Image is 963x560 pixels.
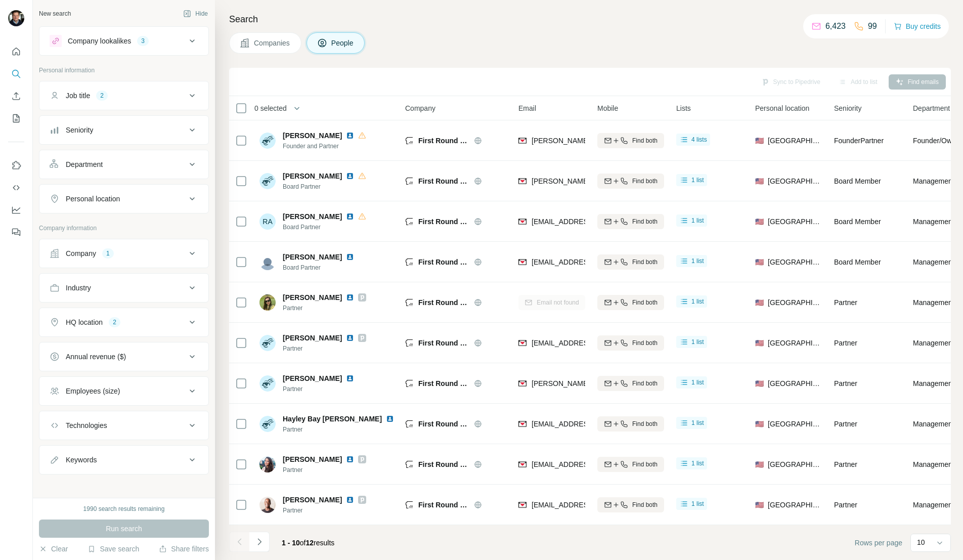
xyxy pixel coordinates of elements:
[676,103,691,113] span: Lists
[68,36,131,46] div: Company lookalikes
[632,257,658,267] span: Find both
[39,83,208,108] button: Job title2
[691,378,704,387] span: 1 list
[283,333,342,343] span: [PERSON_NAME]
[39,379,208,403] button: Employees (size)
[346,172,354,180] img: LinkedIn logo
[283,252,342,262] span: [PERSON_NAME]
[418,500,469,510] span: First Round Capital
[768,176,822,186] span: [GEOGRAPHIC_DATA]
[755,338,764,348] span: 🇺🇸
[913,103,950,113] span: Department
[834,339,857,347] span: Partner
[109,318,120,327] div: 2
[259,254,276,270] img: Avatar
[259,456,276,472] img: Avatar
[283,292,342,303] span: [PERSON_NAME]
[518,176,527,186] img: provider findymail logo
[259,497,276,513] img: Avatar
[87,544,139,554] button: Save search
[768,136,822,146] span: [GEOGRAPHIC_DATA]
[768,500,822,510] span: [GEOGRAPHIC_DATA]
[632,379,658,388] span: Find both
[39,310,208,334] button: HQ location2
[834,501,857,509] span: Partner
[66,386,120,396] div: Employees (size)
[518,338,527,348] img: provider findymail logo
[532,137,710,145] span: [PERSON_NAME][EMAIL_ADDRESS][DOMAIN_NAME]
[259,133,276,149] img: Avatar
[632,177,658,186] span: Find both
[8,87,24,105] button: Enrich CSV
[532,339,651,347] span: [EMAIL_ADDRESS][DOMAIN_NAME]
[405,501,413,509] img: Logo of First Round Capital
[913,338,954,348] span: Management
[8,179,24,197] button: Use Surfe API
[755,297,764,308] span: 🇺🇸
[8,223,24,241] button: Feedback
[283,263,366,272] span: Board Partner
[834,103,861,113] span: Seniority
[418,176,469,186] span: First Round Capital
[259,213,276,230] div: RA
[825,20,846,32] p: 6,423
[283,211,342,222] span: [PERSON_NAME]
[518,136,527,146] img: provider findymail logo
[834,420,857,428] span: Partner
[755,378,764,389] span: 🇺🇸
[249,532,270,552] button: Navigate to next page
[532,501,651,509] span: [EMAIL_ADDRESS][DOMAIN_NAME]
[532,460,651,468] span: [EMAIL_ADDRESS][DOMAIN_NAME]
[405,420,413,428] img: Logo of First Round Capital
[532,379,710,387] span: [PERSON_NAME][EMAIL_ADDRESS][DOMAIN_NAME]
[418,297,469,308] span: First Round Capital
[597,254,664,270] button: Find both
[691,297,704,306] span: 1 list
[66,283,91,293] div: Industry
[418,257,469,267] span: First Round Capital
[418,136,469,146] span: First Round Capital
[346,212,354,221] img: LinkedIn logo
[418,338,469,348] span: First Round Capital
[283,425,394,434] span: Partner
[346,293,354,301] img: LinkedIn logo
[283,384,366,394] span: Partner
[66,455,97,465] div: Keywords
[283,182,366,191] span: Board Partner
[768,419,822,429] span: [GEOGRAPHIC_DATA]
[259,173,276,189] img: Avatar
[913,500,954,510] span: Management
[283,495,342,505] span: [PERSON_NAME]
[39,241,208,266] button: Company1
[834,379,857,387] span: Partner
[282,539,334,547] span: results
[632,217,658,226] span: Find both
[632,136,658,145] span: Find both
[405,258,413,266] img: Logo of First Round Capital
[254,38,291,48] span: Companies
[346,334,354,342] img: LinkedIn logo
[894,19,941,33] button: Buy credits
[282,539,300,547] span: 1 - 10
[306,539,314,547] span: 12
[691,256,704,266] span: 1 list
[834,460,857,468] span: Partner
[518,419,527,429] img: provider findymail logo
[405,339,413,347] img: Logo of First Round Capital
[834,258,881,266] span: Board Member
[346,496,354,504] img: LinkedIn logo
[834,298,857,307] span: Partner
[346,374,354,382] img: LinkedIn logo
[597,376,664,391] button: Find both
[386,415,394,423] img: LinkedIn logo
[66,248,96,259] div: Company
[532,218,651,226] span: [EMAIL_ADDRESS][DOMAIN_NAME]
[66,159,103,169] div: Department
[8,65,24,83] button: Search
[39,152,208,177] button: Department
[532,420,651,428] span: [EMAIL_ADDRESS][DOMAIN_NAME]
[39,413,208,438] button: Technologies
[283,465,366,475] span: Partner
[405,137,413,145] img: Logo of First Round Capital
[632,338,658,348] span: Find both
